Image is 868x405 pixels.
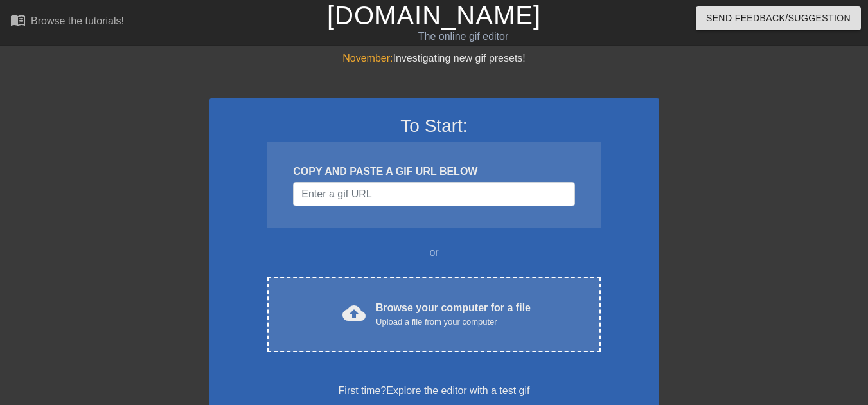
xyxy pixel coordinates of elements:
[293,164,574,179] div: COPY AND PASTE A GIF URL BELOW
[376,316,531,328] div: Upload a file from your computer
[10,12,26,28] span: menu_book
[226,115,642,137] h3: To Start:
[706,10,851,26] span: Send Feedback/Suggestion
[327,1,541,30] a: [DOMAIN_NAME]
[31,15,124,26] div: Browse the tutorials!
[386,385,529,396] a: Explore the editor with a test gif
[226,383,642,399] div: First time?
[243,245,626,260] div: or
[293,182,574,206] input: Username
[342,301,366,325] span: cloud_upload
[10,12,124,32] a: Browse the tutorials!
[696,6,861,30] button: Send Feedback/Suggestion
[342,53,393,64] span: November:
[296,29,630,44] div: The online gif editor
[209,51,659,66] div: Investigating new gif presets!
[376,300,531,328] div: Browse your computer for a file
